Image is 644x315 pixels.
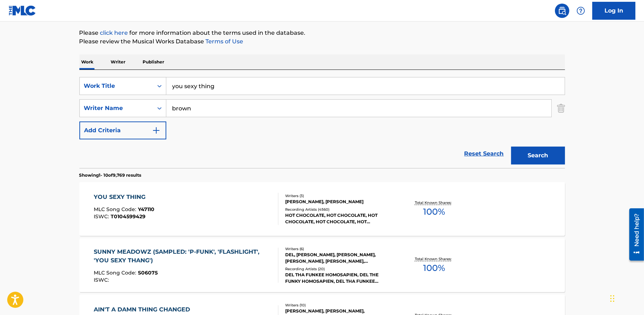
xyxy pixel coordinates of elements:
[423,205,445,218] span: 100 %
[415,200,453,205] p: Total Known Shares:
[204,38,244,45] a: Terms of Use
[94,269,138,276] span: MLC Song Code :
[555,4,569,18] a: Public Search
[94,193,154,201] div: YOU SEXY THING
[79,77,565,168] form: Search Form
[285,193,394,199] div: Writers ( 3 )
[94,248,272,265] div: SUNNY MEADOWZ (SAMPLED: 'P-FUNK', 'FLASHLIGHT', 'YOU SEXY THANG')
[79,182,565,236] a: YOU SEXY THINGMLC Song Code:Y47110ISWC:T0104599429Writers (3)[PERSON_NAME], [PERSON_NAME]Recordin...
[576,6,585,15] img: help
[285,212,394,225] div: HOT CHOCOLATE, HOT CHOCOLATE, HOT CHOCOLATE, HOT CHOCOLATE, HOT CHOCOLATE
[109,54,128,70] p: Writer
[84,82,149,90] div: Work Title
[423,262,445,275] span: 100 %
[94,206,138,213] span: MLC Song Code :
[285,272,394,285] div: DEL THA FUNKEE HOMOSAPIEN, DEL THE FUNKY HOMOSAPIEN, DEL THA FUNKEE HOMOSAPIEN, DEL THA FUNKEE HO...
[111,213,145,220] span: T0104599429
[79,172,142,178] p: Showing 1 - 10 of 9,769 results
[79,121,166,139] button: Add Criteria
[138,206,154,213] span: Y47110
[94,213,111,220] span: ISWC :
[79,54,96,70] p: Work
[285,207,394,212] div: Recording Artists ( 4560 )
[511,147,565,164] button: Search
[592,2,635,20] a: Log In
[285,246,394,252] div: Writers ( 6 )
[574,4,588,18] div: Help
[152,126,161,135] img: 9d2ae6d4665cec9f34b9.svg
[285,302,394,308] div: Writers ( 10 )
[100,29,128,36] a: click here
[94,305,194,314] div: AIN'T A DAMN THING CHANGED
[79,238,565,292] a: SUNNY MEADOWZ (SAMPLED: 'P-FUNK', 'FLASHLIGHT', 'YOU SEXY THANG')MLC Song Code:S06075ISWC:Writers...
[557,99,565,117] img: Delete Criterion
[608,281,644,315] iframe: Chat Widget
[84,104,149,113] div: Writer Name
[610,288,615,309] div: Drag
[94,277,111,283] span: ISWC :
[558,6,566,15] img: search
[79,29,565,37] p: Please for more information about the terms used in the database.
[461,146,508,162] a: Reset Search
[79,37,565,46] p: Please review the Musical Works Database
[9,5,36,16] img: MLC Logo
[285,266,394,272] div: Recording Artists ( 20 )
[138,269,158,276] span: S06075
[285,252,394,264] div: DEL, [PERSON_NAME], [PERSON_NAME], [PERSON_NAME], [PERSON_NAME], [PERSON_NAME]
[415,256,453,262] p: Total Known Shares:
[624,206,644,263] iframe: Resource Center
[141,54,167,70] p: Publisher
[285,199,394,205] div: [PERSON_NAME], [PERSON_NAME]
